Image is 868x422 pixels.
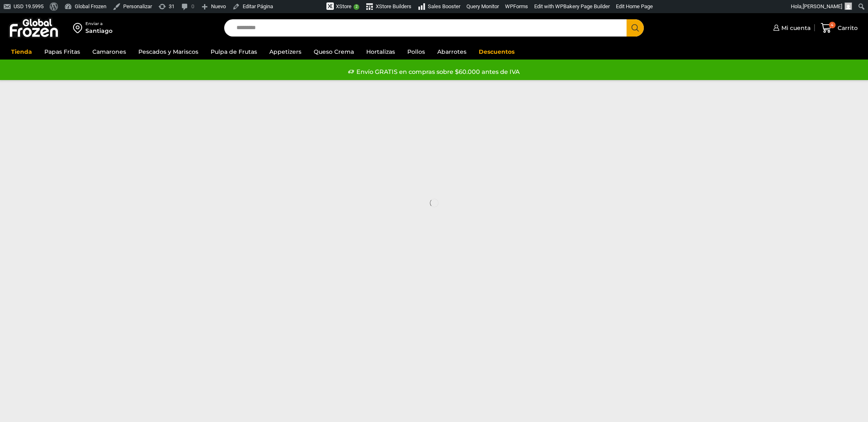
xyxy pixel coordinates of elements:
[280,2,316,15] img: Visitas de 48 horas. Haz clic para ver más estadísticas del sitio.
[428,3,460,9] span: Sales Booster
[819,18,860,38] a: 4 Carrito
[207,44,261,60] a: Pulpa de Frutas
[803,3,842,9] span: [PERSON_NAME]
[7,44,36,60] a: Tienda
[627,19,644,37] button: Search button
[354,4,359,10] span: 2
[836,24,858,32] span: Carrito
[310,44,358,60] a: Queso Crema
[85,27,113,35] div: Santiago
[829,22,836,28] span: 4
[73,21,85,35] img: address-field-icon.svg
[336,3,351,9] span: XStore
[362,44,399,60] a: Hortalizas
[475,44,519,60] a: Descuentos
[40,44,84,60] a: Papas Fritas
[433,44,471,60] a: Abarrotes
[779,24,811,32] span: Mi cuenta
[771,20,811,36] a: Mi cuenta
[376,3,411,9] span: XStore Builders
[326,2,334,10] img: xstore
[134,44,202,60] a: Pescados y Mariscos
[85,21,113,27] div: Enviar a
[88,44,130,60] a: Camarones
[265,44,305,60] a: Appetizers
[403,44,429,60] a: Pollos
